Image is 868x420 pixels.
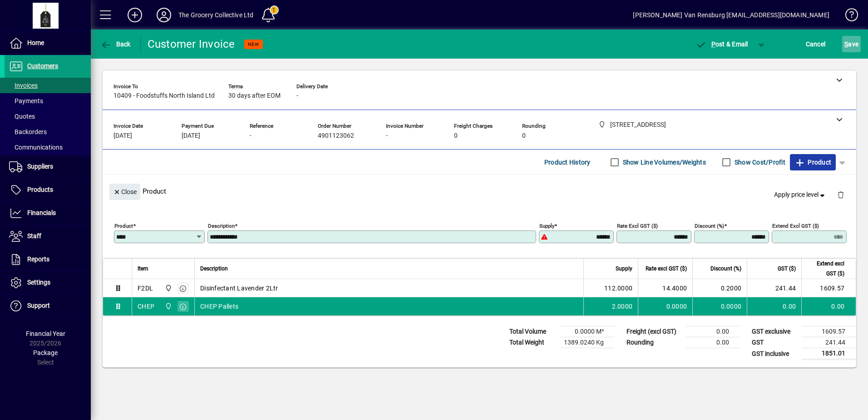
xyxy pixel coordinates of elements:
button: Product [790,154,836,170]
span: Invoices [9,82,38,89]
span: Discount (%) [710,264,741,274]
div: CHEP [138,302,154,311]
span: Disinfectant Lavender 2Ltr [200,284,278,293]
span: Supply [616,264,632,274]
span: CHEP Pallets [200,302,238,311]
a: Backorders [5,124,91,140]
button: Post & Email [691,36,753,52]
a: Home [5,32,91,55]
td: Total Weight [505,337,559,348]
td: 0.00 [686,337,740,348]
span: Support [27,302,50,309]
td: Rounding [622,337,686,348]
mat-label: Extend excl GST ($) [772,223,819,229]
span: ost & Email [695,40,748,48]
span: ave [844,37,858,51]
app-page-header-button: Delete [830,190,852,199]
button: Save [842,36,861,52]
a: Support [5,295,91,317]
span: Extend excl GST ($) [807,259,844,279]
button: Delete [830,184,852,205]
span: Apply price level [774,190,827,200]
a: Settings [5,271,91,294]
td: 241.44 [747,279,801,297]
span: Description [200,264,228,274]
label: Show Cost/Profit [733,158,785,167]
td: 0.0000 M³ [559,326,615,337]
td: 0.00 [801,297,856,315]
div: 0.0000 [644,302,687,311]
td: 241.44 [802,337,856,348]
app-page-header-button: Back [91,36,141,52]
button: Profile [149,7,178,23]
span: 0 [454,132,458,140]
td: GST exclusive [747,326,802,337]
td: GST inclusive [747,348,802,360]
a: Communications [5,140,91,155]
td: Total Volume [505,326,559,337]
button: Close [109,184,140,200]
span: NEW [248,41,259,47]
a: Suppliers [5,155,91,178]
span: 0 [522,132,526,140]
a: Products [5,179,91,201]
td: 0.00 [747,297,801,315]
span: Back [100,40,131,48]
span: Package [33,349,58,356]
mat-label: Supply [539,223,554,229]
a: Financials [5,202,91,225]
span: Cancel [806,37,826,51]
button: Product History [541,154,594,170]
span: Customers [27,62,58,70]
span: Payments [9,97,43,105]
td: Freight (excl GST) [622,326,686,337]
div: [PERSON_NAME] Van Rensburg [EMAIL_ADDRESS][DOMAIN_NAME] [633,8,829,22]
span: Item [138,264,148,274]
button: Back [98,36,133,52]
span: Reports [27,255,49,263]
mat-label: Description [208,223,235,229]
span: Suppliers [27,163,53,170]
span: P [711,40,715,48]
span: 4901123062 [318,132,354,140]
span: Financials [27,209,56,216]
div: Customer Invoice [148,37,235,51]
span: Staff [27,232,41,240]
td: 0.00 [686,326,740,337]
td: 1609.57 [801,279,856,297]
span: Close [113,185,137,200]
div: Product [103,175,856,208]
span: Communications [9,144,63,151]
a: Payments [5,93,91,109]
td: 0.0000 [692,297,747,315]
span: Product History [544,155,591,170]
span: 112.0000 [604,284,632,293]
td: 1389.0240 Kg [559,337,615,348]
td: GST [747,337,802,348]
div: F2DL [138,284,153,293]
td: 1609.57 [802,326,856,337]
span: [DATE] [182,132,200,140]
mat-label: Product [114,223,133,229]
span: - [386,132,388,140]
a: Reports [5,248,91,271]
span: Rate excl GST ($) [646,264,687,274]
span: Products [27,186,53,193]
span: Financial Year [26,330,65,337]
span: - [250,132,252,140]
mat-label: Discount (%) [695,223,724,229]
span: Quotes [9,113,35,120]
app-page-header-button: Close [107,187,143,195]
span: Home [27,39,44,46]
span: 30 days after EOM [228,92,281,100]
td: 0.2000 [692,279,747,297]
span: Backorders [9,128,47,135]
span: 10409 - Foodstuffs North Island Ltd [113,92,215,100]
button: Apply price level [770,187,830,203]
a: Knowledge Base [838,2,857,31]
span: S [844,40,848,48]
span: Settings [27,279,50,286]
span: 4/75 Apollo Drive [163,301,173,311]
span: - [296,92,298,100]
button: Add [120,7,149,23]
